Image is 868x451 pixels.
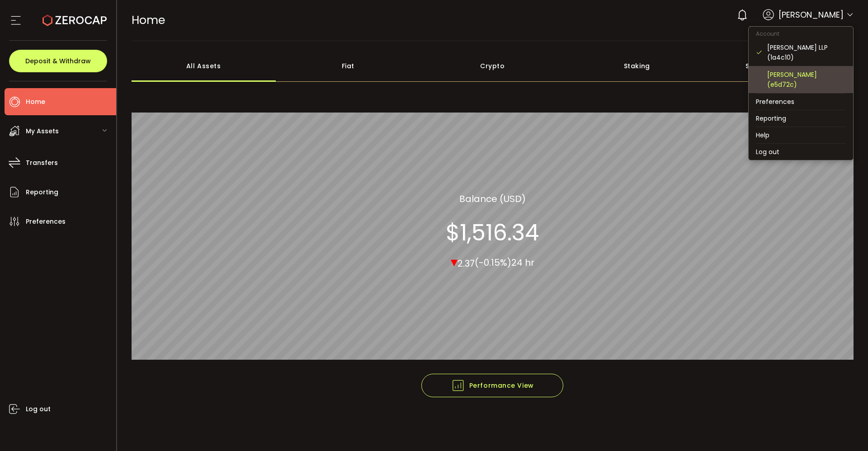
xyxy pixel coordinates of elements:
span: 24 hr [511,256,534,269]
li: Reporting [749,110,853,127]
li: Preferences [749,94,853,110]
span: 2.37 [458,257,475,269]
span: Reporting [26,186,58,199]
section: $1,516.34 [446,219,539,246]
span: Account [749,30,787,38]
span: (-0.15%) [475,256,511,269]
div: [PERSON_NAME] (e5d72c) [767,70,846,89]
div: [PERSON_NAME] LLP (1a4c10) [767,42,846,62]
span: Home [132,12,165,28]
span: Performance View [451,379,534,392]
span: ▾ [451,252,458,271]
span: Log out [26,403,51,416]
div: Crypto [420,50,565,82]
div: Structured Products [709,50,854,82]
span: Transfers [26,156,58,169]
div: Fiat [276,50,420,82]
span: [PERSON_NAME] LLP (1a4c10) [749,25,854,36]
span: Preferences [26,215,66,228]
div: All Assets [132,50,276,82]
span: My Assets [26,125,59,138]
span: Deposit & Withdraw [25,58,91,64]
div: Staking [565,50,709,82]
button: Deposit & Withdraw [9,50,107,72]
li: Help [749,127,853,143]
span: [PERSON_NAME] [778,9,844,21]
iframe: Chat Widget [823,408,868,451]
button: Performance View [421,374,563,397]
section: Balance (USD) [459,192,526,205]
li: Log out [749,144,853,160]
span: Home [26,95,45,108]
